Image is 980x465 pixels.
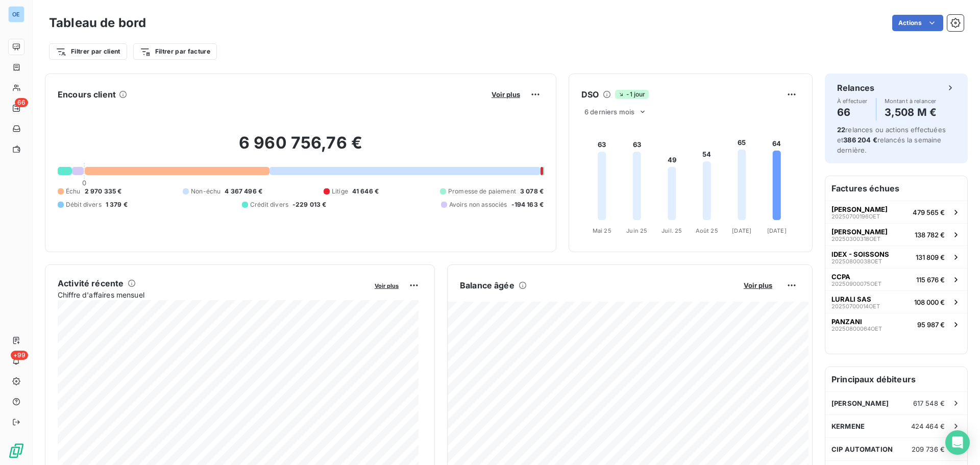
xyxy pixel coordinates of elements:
[767,227,787,234] tspan: [DATE]
[250,200,288,209] span: Crédit divers
[106,200,128,209] span: 1 379 €
[8,6,24,22] div: OE
[837,82,874,94] h6: Relances
[581,88,599,101] h6: DSO
[831,250,889,258] span: IDEX - SOISSONS
[58,133,544,163] h2: 6 960 756,76 €
[11,351,28,360] span: +99
[831,445,893,453] span: CIP AUTOMATION
[448,187,516,196] span: Promesse de paiement
[352,187,379,196] span: 41 646 €
[488,90,523,99] button: Voir plus
[49,14,146,32] h3: Tableau de bord
[85,187,122,196] span: 2 970 335 €
[831,205,888,213] span: [PERSON_NAME]
[916,276,945,284] span: 115 676 €
[626,227,647,234] tspan: Juin 25
[460,279,514,291] h6: Balance âgée
[831,303,880,309] span: 20250700014OET
[744,281,772,289] span: Voir plus
[825,201,967,223] button: [PERSON_NAME]20250700196OET479 565 €
[661,227,682,234] tspan: Juil. 25
[825,290,967,313] button: LURALI SAS20250700014OET108 000 €
[15,98,28,107] span: 66
[372,281,402,290] button: Voir plus
[449,200,507,209] span: Avoirs non associés
[945,430,970,455] div: Open Intercom Messenger
[831,273,850,281] span: CCPA
[831,213,880,219] span: 20250700196OET
[511,200,544,209] span: -194 163 €
[915,231,945,239] span: 138 782 €
[593,227,611,234] tspan: Mai 25
[831,422,865,430] span: KERMENE
[831,281,881,287] span: 20250900075OET
[696,227,718,234] tspan: Août 25
[912,445,945,453] span: 209 736 €
[732,227,751,234] tspan: [DATE]
[837,126,845,134] span: 22
[837,126,946,154] span: relances ou actions effectuées et relancés la semaine dernière.
[49,43,127,60] button: Filtrer par client
[825,313,967,335] button: PANZANI20250800064OET95 987 €
[66,187,81,196] span: Échu
[837,98,868,104] span: À effectuer
[885,98,937,104] span: Montant à relancer
[615,90,648,99] span: -1 jour
[8,443,24,459] img: Logo LeanPay
[584,108,634,116] span: 6 derniers mois
[825,246,967,268] button: IDEX - SOISSONS20250800038OET131 809 €
[520,187,544,196] span: 3 078 €
[831,326,882,332] span: 20250800064OET
[825,268,967,290] button: CCPA20250900075OET115 676 €
[892,15,943,31] button: Actions
[911,422,945,430] span: 424 464 €
[837,104,868,120] h4: 66
[831,295,871,303] span: LURALI SAS
[292,200,327,209] span: -229 013 €
[225,187,262,196] span: 4 367 496 €
[133,43,217,60] button: Filtrer par facture
[58,88,116,101] h6: Encours client
[58,277,124,289] h6: Activité récente
[843,136,877,144] span: 386 204 €
[375,282,399,289] span: Voir plus
[913,399,945,407] span: 617 548 €
[913,208,945,216] span: 479 565 €
[914,298,945,306] span: 108 000 €
[831,399,889,407] span: [PERSON_NAME]
[492,90,520,99] span: Voir plus
[332,187,348,196] span: Litige
[741,281,775,290] button: Voir plus
[66,200,102,209] span: Débit divers
[831,236,880,242] span: 20250300318OET
[825,176,967,201] h6: Factures échues
[831,228,888,236] span: [PERSON_NAME]
[916,253,945,261] span: 131 809 €
[191,187,220,196] span: Non-échu
[58,289,367,300] span: Chiffre d'affaires mensuel
[831,258,882,264] span: 20250800038OET
[885,104,937,120] h4: 3,508 M €
[917,321,945,329] span: 95 987 €
[82,179,86,187] span: 0
[831,317,862,326] span: PANZANI
[825,367,967,391] h6: Principaux débiteurs
[825,223,967,246] button: [PERSON_NAME]20250300318OET138 782 €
